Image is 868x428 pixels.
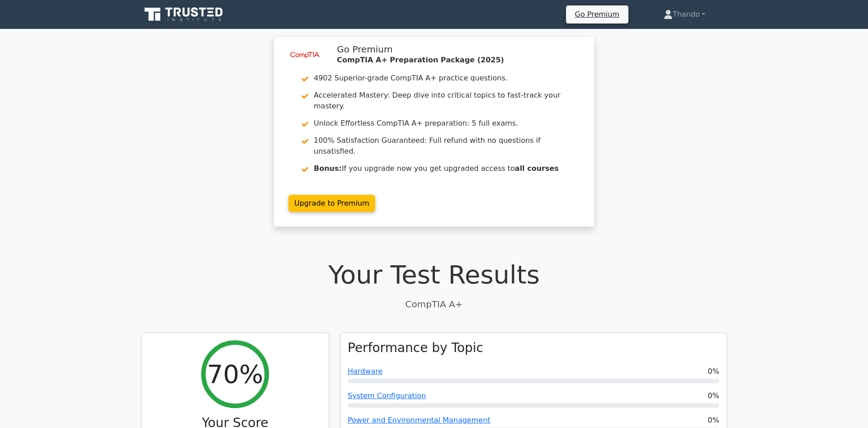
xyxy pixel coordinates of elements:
a: Go Premium [570,8,625,20]
a: Upgrade to Premium [288,195,375,212]
span: 0% [708,415,719,426]
a: Hardware [348,367,382,376]
span: 0% [708,366,719,377]
h1: Your Test Results [141,259,727,290]
a: Power and Environmental Management [348,416,491,424]
h3: Performance by Topic [348,340,483,356]
span: 0% [708,390,719,401]
p: CompTIA A+ [141,297,727,311]
a: System Configuration [348,391,426,400]
a: Thando [642,5,727,24]
h2: 70% [207,359,263,389]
